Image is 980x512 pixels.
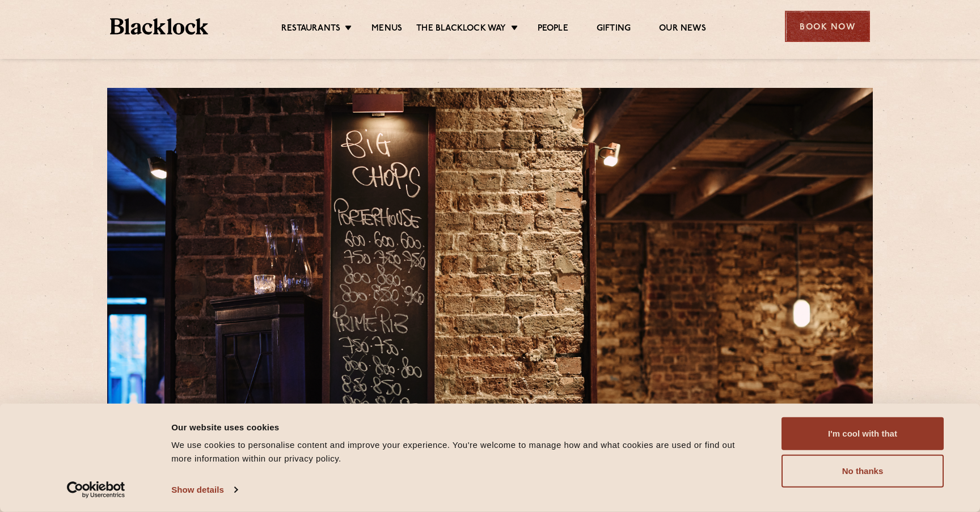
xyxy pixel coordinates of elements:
a: Usercentrics Cookiebot - opens in a new window [47,481,146,498]
a: The Blacklock Way [416,23,506,36]
a: Our News [659,23,706,36]
a: Show details [171,481,237,498]
a: People [538,23,568,36]
button: I'm cool with that [782,417,944,450]
div: Book Now [785,11,870,42]
img: BL_Textured_Logo-footer-cropped.svg [110,18,208,35]
a: Restaurants [281,23,340,36]
div: We use cookies to personalise content and improve your experience. You're welcome to manage how a... [171,438,756,466]
a: Gifting [597,23,631,36]
a: Menus [371,23,402,36]
button: No thanks [782,455,944,488]
div: Our website uses cookies [171,420,756,434]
